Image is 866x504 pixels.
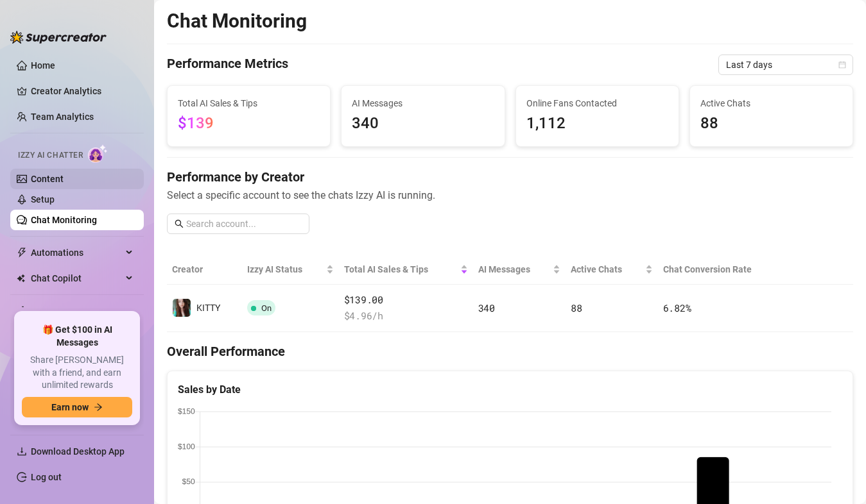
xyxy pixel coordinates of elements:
span: Active Chats [571,262,642,276]
button: Earn nowarrow-right [22,397,132,417]
span: 🎁 Get $100 in AI Messages [22,324,132,349]
th: Izzy AI Status [242,255,339,285]
a: Log out [31,472,62,482]
span: Total AI Sales & Tips [178,96,320,110]
input: Search account... [186,217,302,231]
span: 88 [571,301,582,314]
a: Home [31,60,55,71]
th: Total AI Sales & Tips [339,255,473,285]
span: 1,112 [526,112,668,136]
span: download [17,446,27,457]
th: Creator [167,255,242,285]
span: Last 7 days [726,55,845,74]
span: 88 [700,112,842,136]
img: AI Chatter [88,144,108,163]
a: Creator Analytics [31,81,134,101]
span: On [261,303,272,313]
span: Izzy AI Status [247,262,324,276]
a: Content [31,174,64,184]
span: 6.82 % [663,301,691,314]
h4: Performance by Creator [167,168,853,186]
span: Share [PERSON_NAME] with a friend, and earn unlimited rewards [22,354,132,392]
span: arrow-right [94,403,103,412]
span: Active Chats [700,96,842,110]
span: KITTY [196,303,220,313]
a: Discover Viral Videos [31,306,117,316]
img: Chat Copilot [17,274,25,283]
span: Izzy AI Chatter [18,149,83,162]
span: $ 4.96 /h [344,308,468,324]
a: Chat Monitoring [31,215,97,225]
span: 340 [352,112,494,136]
span: thunderbolt [17,248,27,258]
span: Download Desktop App [31,446,125,457]
span: AI Messages [352,96,494,110]
th: Chat Conversion Rate [658,255,784,285]
div: Sales by Date [178,382,842,398]
span: Online Fans Contacted [526,96,668,110]
span: $139 [178,114,214,132]
span: Automations [31,242,122,263]
h4: Performance Metrics [167,55,288,75]
img: KITTY [173,299,191,317]
th: Active Chats [566,255,657,285]
span: Chat Copilot [31,268,122,289]
a: Setup [31,194,55,205]
span: $139.00 [344,292,468,308]
span: Earn now [51,402,89,412]
span: Total AI Sales & Tips [344,262,458,276]
img: logo-BBDzfeDw.svg [10,31,107,44]
h2: Chat Monitoring [167,9,307,33]
span: search [175,219,184,228]
th: AI Messages [473,255,566,285]
span: AI Messages [478,262,551,276]
a: Team Analytics [31,112,94,122]
h4: Overall Performance [167,342,853,360]
span: calendar [838,61,846,69]
span: 340 [478,301,495,314]
span: Select a specific account to see the chats Izzy AI is running. [167,187,853,203]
